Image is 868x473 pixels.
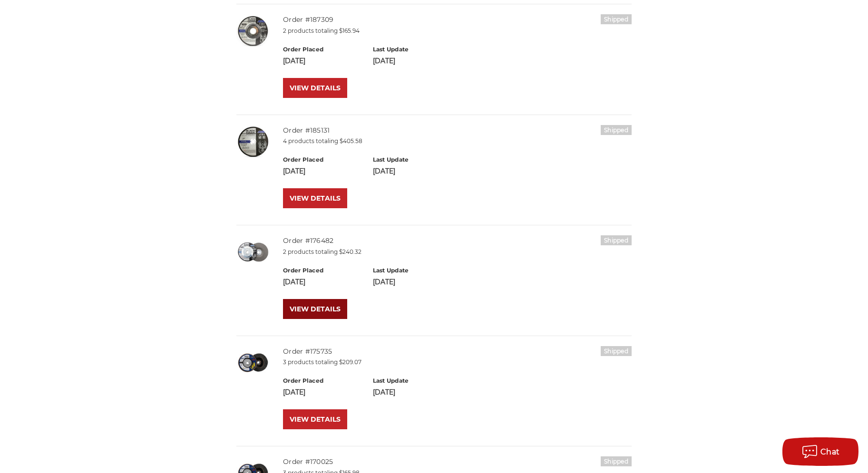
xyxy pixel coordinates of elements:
span: [DATE] [283,278,305,286]
p: 4 products totaling $405.58 [283,137,632,145]
a: Order #176482 [283,236,333,245]
span: [DATE] [283,388,305,396]
button: Chat [782,437,858,466]
h6: Order Placed [283,266,362,275]
span: [DATE] [283,57,305,65]
h6: Order Placed [283,376,362,385]
a: Order #187309 [283,15,333,24]
h6: Last Update [373,376,452,385]
p: 3 products totaling $209.07 [283,358,632,367]
p: 2 products totaling $165.94 [283,27,632,35]
img: Zirconia flap disc with screw hub [236,346,270,379]
img: BHA grinding wheels for 4.5 inch angle grinder [236,14,270,48]
h6: Shipped [601,125,632,135]
a: Order #170025 [283,457,333,466]
img: BHA 4.5 Inch Grinding Wheel with 5/8 inch hub [236,235,270,269]
span: Chat [820,447,840,456]
p: 2 products totaling $240.32 [283,248,632,256]
span: [DATE] [283,167,305,175]
h6: Shipped [601,14,632,24]
h6: Last Update [373,155,452,164]
img: 7 x 1/16 x 7/8 abrasive cut off wheel [236,125,270,158]
span: [DATE] [373,167,395,175]
h6: Order Placed [283,155,362,164]
h6: Last Update [373,266,452,275]
span: [DATE] [373,278,395,286]
span: [DATE] [373,57,395,65]
a: Order #175735 [283,347,332,356]
h6: Shipped [601,346,632,356]
h6: Order Placed [283,45,362,54]
h6: Last Update [373,45,452,54]
a: VIEW DETAILS [283,409,347,429]
a: VIEW DETAILS [283,78,347,98]
a: Order #185131 [283,126,330,135]
a: VIEW DETAILS [283,299,347,319]
h6: Shipped [601,456,632,466]
span: [DATE] [373,388,395,396]
a: VIEW DETAILS [283,188,347,208]
h6: Shipped [601,235,632,245]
